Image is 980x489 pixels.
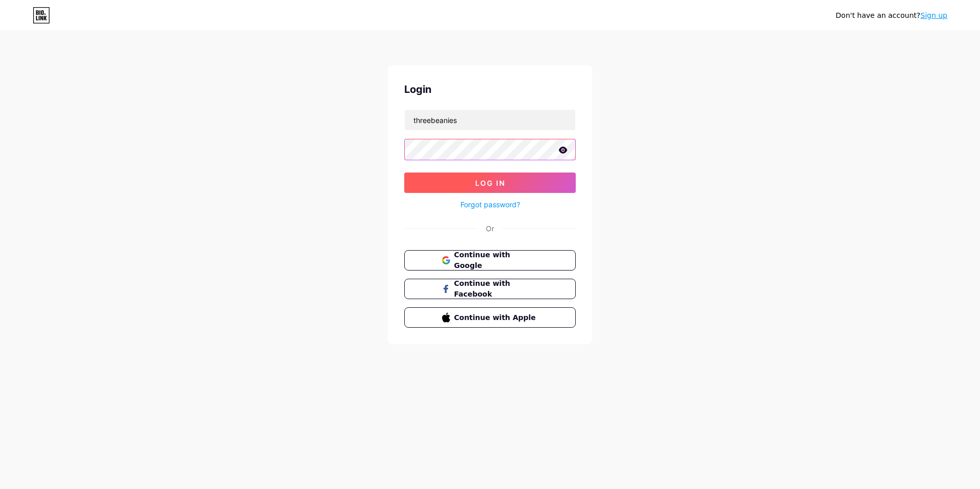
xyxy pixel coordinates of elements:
[454,250,538,271] span: Continue with Google
[404,307,576,328] button: Continue with Apple
[405,110,575,130] input: Username
[486,223,494,234] div: Or
[454,312,538,323] span: Continue with Apple
[404,173,576,193] button: Log In
[475,179,505,187] span: Log In
[404,82,576,97] div: Login
[404,250,576,271] button: Continue with Google
[460,199,520,210] a: Forgot password?
[404,279,576,299] button: Continue with Facebook
[836,10,947,21] div: Don't have an account?
[920,11,947,19] a: Sign up
[454,278,538,300] span: Continue with Facebook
